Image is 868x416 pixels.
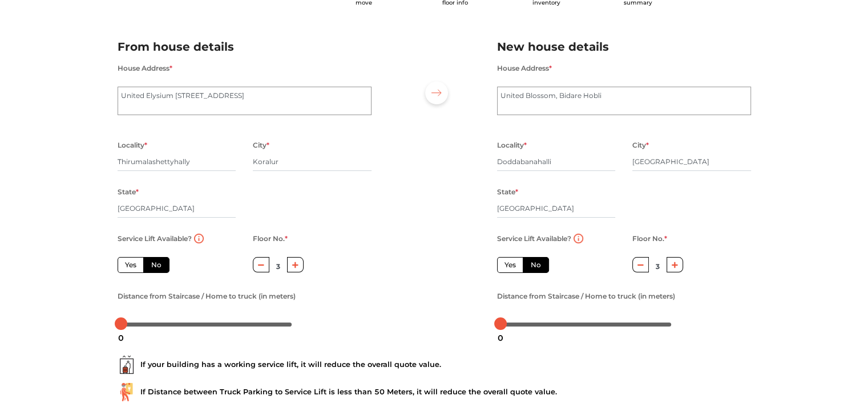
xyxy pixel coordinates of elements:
label: Floor No. [632,231,667,246]
h2: From house details [118,38,372,56]
label: House Address [497,61,552,76]
label: House Address [118,61,172,76]
label: City [253,138,269,153]
textarea: United Elysium [STREET_ADDRESS] [118,87,372,115]
label: Service Lift Available? [497,231,571,246]
label: City [632,138,649,153]
label: Floor No. [253,231,288,246]
div: If your building has a working service lift, it will reduce the overall quote value. [118,356,751,374]
label: Yes [118,257,144,273]
label: Service Lift Available? [118,231,192,246]
img: ... [118,383,136,401]
div: 0 [493,328,508,348]
label: No [143,257,169,273]
label: Yes [497,257,523,273]
label: State [497,185,518,199]
label: Distance from Staircase / Home to truck (in meters) [118,289,296,304]
label: Distance from Staircase / Home to truck (in meters) [497,289,675,304]
div: If Distance between Truck Parking to Service Lift is less than 50 Meters, it will reduce the over... [118,383,751,401]
div: 0 [114,328,128,348]
h2: New house details [497,38,751,56]
textarea: United Blossom, Bidare Hobli [497,87,751,115]
label: Locality [118,138,147,153]
label: No [523,257,549,273]
img: ... [118,356,136,374]
label: Locality [497,138,527,153]
label: State [118,185,139,199]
